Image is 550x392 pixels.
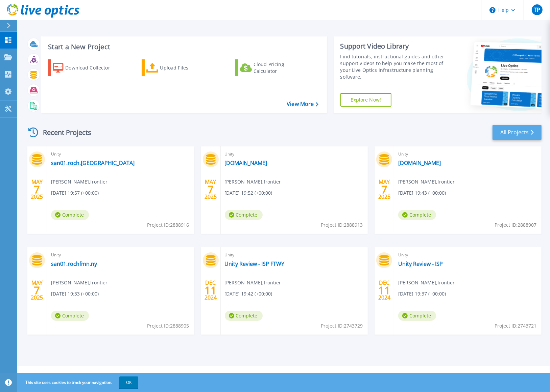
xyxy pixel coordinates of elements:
[205,287,217,293] span: 11
[30,177,43,202] div: MAY 2025
[65,61,119,75] div: Download Collector
[160,61,214,75] div: Upload Files
[398,279,455,286] span: [PERSON_NAME] , frontier
[398,251,537,259] span: Unity
[398,210,436,220] span: Complete
[378,177,391,202] div: MAY 2025
[398,160,441,166] a: [DOMAIN_NAME]
[321,221,363,229] span: Project ID: 2888913
[398,311,436,321] span: Complete
[398,290,446,298] span: [DATE] 19:37 (+00:00)
[51,150,190,158] span: Unity
[398,150,537,158] span: Unity
[398,189,446,197] span: [DATE] 19:43 (+00:00)
[204,278,217,303] div: DEC 2024
[225,260,285,267] a: Unity Review - ISP FTWY
[225,150,364,158] span: Unity
[51,279,107,286] span: [PERSON_NAME] , frontier
[398,178,455,186] span: [PERSON_NAME] , frontier
[398,260,443,267] a: Unity Review - ISP
[340,53,445,80] div: Find tutorials, instructional guides and other support videos to help you make the most of your L...
[51,210,89,220] span: Complete
[495,322,536,330] span: Project ID: 2743721
[51,311,89,321] span: Complete
[378,287,390,293] span: 11
[34,187,40,192] span: 7
[51,251,190,259] span: Unity
[142,59,217,76] a: Upload Files
[378,278,391,303] div: DEC 2024
[225,178,281,186] span: [PERSON_NAME] , frontier
[19,376,138,389] span: This site uses cookies to track your navigation.
[493,125,542,140] a: All Projects
[34,287,40,293] span: 7
[204,177,217,202] div: MAY 2025
[119,376,138,389] button: OK
[147,221,189,229] span: Project ID: 2888916
[51,160,135,166] a: san01.roch.[GEOGRAPHIC_DATA]
[147,322,189,330] span: Project ID: 2888905
[495,221,536,229] span: Project ID: 2888907
[225,311,263,321] span: Complete
[51,178,107,186] span: [PERSON_NAME] , frontier
[235,59,311,76] a: Cloud Pricing Calculator
[48,59,123,76] a: Download Collector
[225,251,364,259] span: Unity
[225,210,263,220] span: Complete
[225,160,267,166] a: [DOMAIN_NAME]
[225,290,272,298] span: [DATE] 19:42 (+00:00)
[254,61,308,75] div: Cloud Pricing Calculator
[321,322,363,330] span: Project ID: 2743729
[51,290,99,298] span: [DATE] 19:33 (+00:00)
[48,43,318,51] h3: Start a New Project
[26,124,100,141] div: Recent Projects
[225,189,272,197] span: [DATE] 19:52 (+00:00)
[340,42,445,51] div: Support Video Library
[340,93,392,107] a: Explore Now!
[381,187,387,192] span: 7
[287,101,318,107] a: View More
[51,260,97,267] a: san01.rochfmn.ny
[534,7,540,12] span: TP
[51,189,99,197] span: [DATE] 19:57 (+00:00)
[208,187,214,192] span: 7
[225,279,281,286] span: [PERSON_NAME] , frontier
[30,278,43,303] div: MAY 2025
